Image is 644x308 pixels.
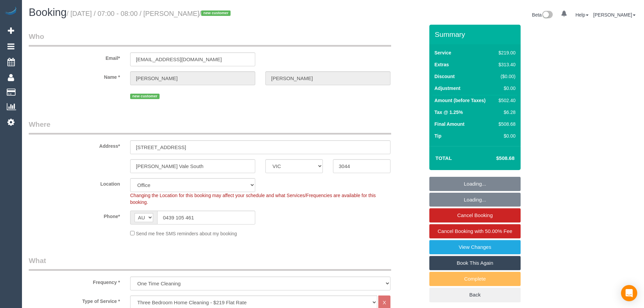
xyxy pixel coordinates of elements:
a: [PERSON_NAME] [593,12,636,18]
label: Tip [434,133,442,139]
a: Book This Again [429,256,521,270]
label: Address* [24,140,125,149]
a: Cancel Booking with 50.00% Fee [429,224,521,238]
label: Phone* [24,211,125,220]
h4: $508.68 [476,156,515,161]
legend: Who [29,31,391,47]
label: Final Amount [434,121,464,127]
label: Service [434,49,451,56]
label: Name * [24,71,125,80]
a: View Changes [429,240,521,254]
label: Extras [434,61,449,68]
label: Email* [24,52,125,62]
input: Phone* [157,211,255,224]
input: Last Name* [265,71,390,85]
div: Open Intercom Messenger [621,285,637,301]
div: $219.00 [496,49,516,56]
div: $313.40 [496,61,516,68]
input: First Name* [130,71,255,85]
input: Email* [130,52,255,66]
label: Amount (before Taxes) [434,97,485,104]
legend: What [29,256,391,271]
a: Cancel Booking [429,208,521,222]
img: New interface [542,11,553,20]
label: Location [24,178,125,187]
legend: Where [29,119,391,135]
div: $0.00 [496,85,516,92]
span: Changing the Location for this booking may affect your schedule and what Services/Frequencies are... [130,193,376,205]
input: Post Code* [333,159,390,173]
label: Adjustment [434,85,460,92]
a: Help [575,12,589,18]
strong: Total [435,155,452,161]
a: Back [429,288,521,302]
span: Cancel Booking with 50.00% Fee [438,228,512,234]
span: Send me free SMS reminders about my booking [136,231,237,236]
div: $6.28 [496,109,516,116]
div: ($0.00) [496,73,516,80]
span: new customer [130,94,160,99]
input: Suburb* [130,159,255,173]
img: Automaid Logo [4,7,18,16]
div: $502.40 [496,97,516,104]
label: Type of Service * [24,295,125,305]
label: Frequency * [24,277,125,286]
small: / [DATE] / 07:00 - 08:00 / [PERSON_NAME] [67,10,233,17]
span: / [199,10,233,17]
span: new customer [201,10,231,16]
span: Booking [29,6,67,18]
h3: Summary [435,30,517,38]
label: Discount [434,73,455,80]
div: $508.68 [496,121,516,127]
a: Beta [532,12,553,18]
div: $0.00 [496,133,516,139]
label: Tax @ 1.25% [434,109,463,116]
